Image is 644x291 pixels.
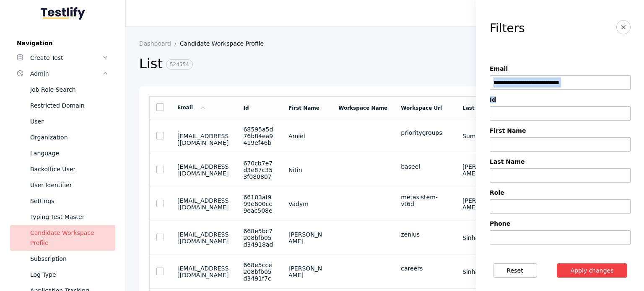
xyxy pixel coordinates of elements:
div: Typing Test Master [30,212,109,222]
a: Backoffice User [10,161,115,177]
a: Id [243,105,249,111]
a: First Name [288,105,319,111]
div: Subscription [30,254,109,264]
section: Amiel [288,133,325,139]
td: Workspace Url [394,97,456,119]
section: [PERSON_NAME] [288,231,325,245]
div: Log Type [30,270,109,280]
section: [EMAIL_ADDRESS][DOMAIN_NAME] [177,197,230,211]
div: Settings [30,196,109,206]
a: Candidate Workspace Profile [180,40,271,47]
div: Backoffice User [30,164,109,174]
section: [PERSON_NAME] [288,265,325,278]
a: Log Type [10,267,115,283]
div: metasistem-vt6d [401,194,449,207]
h3: Filters [490,22,525,35]
a: Last Name [462,105,493,111]
section: Sumayao [462,133,499,139]
div: zenius [401,231,449,238]
section: [PERSON_NAME] [462,163,499,177]
div: Admin [30,69,102,79]
section: 668e5cce208bfb05d3491f7c [243,262,275,282]
div: User Identifier [30,180,109,190]
a: Typing Test Master [10,209,115,225]
section: 66103af999e800cc9eac508e [243,194,275,214]
label: Phone [490,220,631,227]
label: Last Name [490,158,631,165]
div: Candidate Workspace Profile [30,228,109,248]
section: [PERSON_NAME] [462,197,499,211]
section: [EMAIL_ADDRESS][DOMAIN_NAME] [177,163,230,177]
a: Settings [10,193,115,209]
div: Job Role Search [30,85,109,95]
label: First Name [490,127,631,134]
section: .[EMAIL_ADDRESS][DOMAIN_NAME] [177,126,230,146]
label: Email [490,65,631,72]
a: Organization [10,129,115,145]
section: 670cb7e7d3e87c353f080807 [243,160,275,180]
img: Testlify - Backoffice [41,7,85,20]
section: Nitin [288,167,325,173]
section: Sinha [462,234,499,241]
section: Vadym [288,201,325,207]
div: baseel [401,163,449,170]
div: Create Test [30,53,102,63]
div: prioritygroups [401,129,449,136]
a: User Identifier [10,177,115,193]
section: [EMAIL_ADDRESS][DOMAIN_NAME] [177,265,230,278]
a: Restricted Domain [10,98,115,113]
button: Reset [493,263,537,278]
div: Language [30,148,109,158]
div: User [30,116,109,126]
section: Sinha [462,268,499,275]
a: Subscription [10,251,115,267]
label: Navigation [10,40,115,46]
span: 524554 [166,59,193,70]
a: Candidate Workspace Profile [10,225,115,251]
div: Organization [30,132,109,142]
div: Restricted Domain [30,100,109,111]
section: 68595a5d76b84ea9419ef46b [243,126,275,146]
a: Email [177,105,206,111]
a: Language [10,145,115,161]
label: Id [490,96,631,103]
a: Dashboard [139,40,180,47]
button: Apply changes [557,263,628,278]
div: careers [401,265,449,272]
label: Role [490,189,631,196]
td: Workspace Name [332,97,394,119]
h2: List [139,55,490,73]
a: User [10,113,115,129]
section: [EMAIL_ADDRESS][DOMAIN_NAME] [177,231,230,245]
a: Job Role Search [10,82,115,98]
section: 668e5bc7208bfb05d34918ad [243,228,275,248]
